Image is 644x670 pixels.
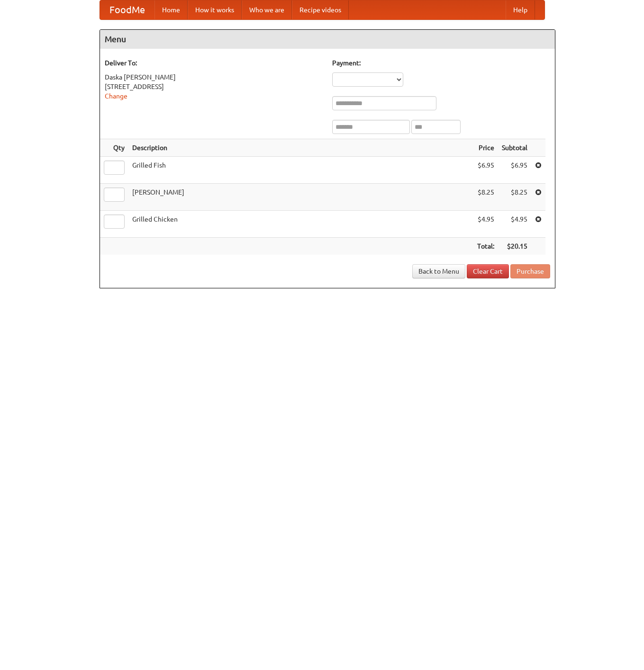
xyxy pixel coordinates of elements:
[498,211,531,238] td: $4.95
[105,82,323,91] div: [STREET_ADDRESS]
[473,211,498,238] td: $4.95
[332,58,550,68] h5: Payment:
[105,58,323,68] h5: Deliver To:
[128,211,473,238] td: Grilled Chicken
[473,139,498,157] th: Price
[498,157,531,184] td: $6.95
[100,139,128,157] th: Qty
[128,139,473,157] th: Description
[105,92,127,100] a: Change
[128,157,473,184] td: Grilled Fish
[467,264,509,278] a: Clear Cart
[473,157,498,184] td: $6.95
[510,264,550,278] button: Purchase
[498,184,531,211] td: $8.25
[128,184,473,211] td: [PERSON_NAME]
[188,0,242,19] a: How it works
[473,238,498,255] th: Total:
[292,0,349,19] a: Recipe videos
[412,264,465,278] a: Back to Menu
[100,0,154,19] a: FoodMe
[242,0,292,19] a: Who we are
[154,0,188,19] a: Home
[498,238,531,255] th: $20.15
[100,30,555,49] h4: Menu
[473,184,498,211] td: $8.25
[105,72,323,82] div: Daska [PERSON_NAME]
[498,139,531,157] th: Subtotal
[506,0,535,19] a: Help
